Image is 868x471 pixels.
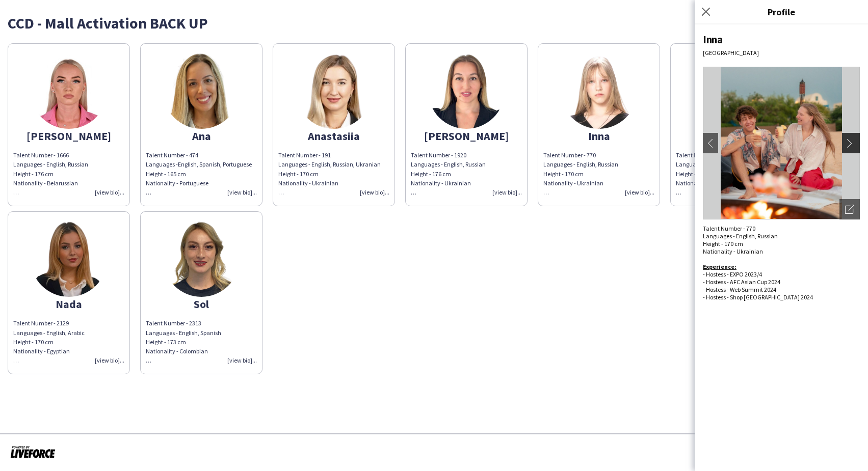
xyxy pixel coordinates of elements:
[703,247,763,255] span: Nationality - Ukrainian
[178,160,252,168] span: English, Spanish, Portuguese
[703,286,860,293] div: - Hostess - Web Summit 2024
[13,151,88,196] span: Talent Number - 1666 Languages - English, Russian Height - 176 cm Nationality - Belarussian
[146,179,257,197] div: Nationality - Portuguese
[13,319,85,364] span: Talent Number - 2129 Languages - English, Arabic Height - 170 cm Nationality - Egyptian
[278,179,389,188] div: Nationality - Ukrainian
[703,67,860,219] img: Crew avatar or photo
[703,263,737,270] b: Experience:
[703,270,860,278] div: - Hostess - EXPO 2023/4
[703,225,755,232] span: Talent Number - 770
[676,151,770,196] span: Talent Number - 2299 Languages - English, Arabic, Russian Height - 172 cm Nationality - Russian
[703,232,778,240] span: Languages - English, Russian
[543,131,654,141] div: Inna
[676,131,787,141] div: Katya
[695,5,868,18] h3: Profile
[411,131,522,141] div: [PERSON_NAME]
[703,49,860,57] div: [GEOGRAPHIC_DATA]
[543,170,584,178] span: Height - 170 cm
[543,151,596,159] span: Talent Number - 770
[13,299,124,309] div: Nada
[13,131,124,141] div: [PERSON_NAME]
[296,52,372,129] img: thumb-52a3d824-ddfa-4a38-a76e-c5eaf954a1e1.png
[543,179,603,187] span: Nationality - Ukrainian
[839,199,860,219] div: Open photos pop-in
[703,33,860,46] div: Inna
[543,160,618,168] span: Languages - English, Russian
[163,220,240,297] img: thumb-bdd9a070-a58f-4802-a4fa-63606ae1fa6c.png
[703,278,860,286] div: - Hostess - AFC Asian Cup 2024
[278,131,389,141] div: Anastasiia
[703,240,743,247] span: Height - 170 cm
[163,52,240,129] img: thumb-c495bd05-efe2-4577-82d0-4477ed5da2d9.png
[146,299,257,309] div: Sol
[278,151,381,177] span: Talent Number - 191 Languages - English, Russian, Ukranian Height - 170 cm
[411,151,486,196] span: Talent Number - 1920 Languages - English, Russian Height - 176 cm Nationality - Ukrainian
[428,52,505,129] img: thumb-ec00268c-6805-4636-9442-491a60bed0e9.png
[693,52,770,129] img: thumb-b9632d01-66db-4e9f-a951-87ed86672750.png
[31,220,107,297] img: thumb-127a73c4-72f8-4817-ad31-6bea1b145d02.png
[146,319,221,364] span: Talent Number - 2313 Languages - English, Spanish Height - 173 cm Nationality - Colombian
[703,293,860,301] div: - Hostess - Shop [GEOGRAPHIC_DATA] 2024
[146,151,198,168] span: Talent Number - 474 Languages -
[8,15,860,31] div: CCD - Mall Activation BACK UP
[146,131,257,141] div: Ana
[31,52,107,129] img: thumb-66016a75671fc.jpeg
[10,445,56,459] img: Powered by Liveforce
[561,52,637,129] img: thumb-73ae04f4-6c9a-49e3-bbd0-4b72125e7bf4.png
[146,170,186,178] span: Height - 165 cm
